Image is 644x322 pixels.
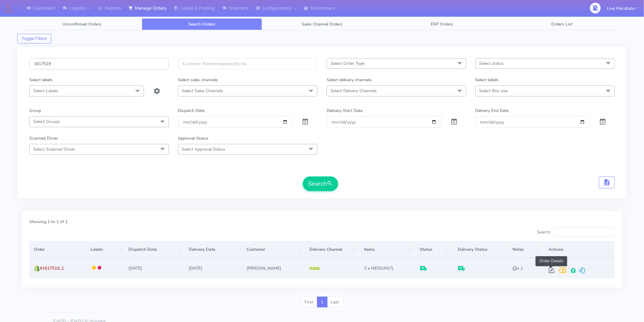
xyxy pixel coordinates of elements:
[310,267,320,270] img: Yodel
[17,34,51,44] button: Toggle Filters
[551,21,573,27] span: Orders List
[359,241,415,258] th: Items: activate to sort column ascending
[317,297,327,308] a: 1
[22,18,622,30] ul: Tabs
[178,77,218,83] label: Select sales channels
[182,88,223,94] span: Select Sales Channels
[453,241,508,258] th: Delivery Status: activate to sort column ascending
[475,107,509,114] label: Delivery End Date
[33,119,60,124] span: Select Groups
[327,77,372,83] label: Select delivery channels
[33,88,58,94] span: Select Labels
[188,21,216,27] span: Search Orders
[178,58,318,69] input: Customer Reference(email,phone)
[29,107,41,114] label: Group
[184,241,242,258] th: Delivery Date: activate to sort column ascending
[178,135,209,142] label: Approval Status
[475,77,499,83] label: Select labels
[184,258,242,278] td: [DATE]
[124,258,184,278] td: [DATE]
[29,219,68,225] label: Showing 1 to 1 of 1
[431,21,453,27] span: ERP Orders
[29,58,169,69] input: Order Id
[33,146,75,152] span: Select Scanned Driver
[479,88,508,94] span: Select Box size
[479,61,504,66] span: Select status
[331,61,364,66] span: Select Order Type
[182,146,226,152] span: Select Approval Status
[40,265,64,271] span: #1617519_1
[331,88,377,94] span: Select Delivery Channels
[508,241,544,258] th: Notes: activate to sort column ascending
[29,77,53,83] label: Select labels
[364,265,388,271] span: 2 x MEDIUM
[537,227,615,237] label: Search:
[603,2,642,15] button: Llue Macabata
[364,265,394,271] span: (7)
[62,21,101,27] span: Unconfirmed Orders
[305,241,360,258] th: Delivery Channel: activate to sort column ascending
[34,265,40,271] img: shopify.png
[544,241,615,258] th: Actions: activate to sort column ascending
[327,107,362,114] label: Delivery Start Date
[29,135,58,142] label: Scanned Driver
[242,258,305,278] td: [PERSON_NAME]
[513,265,523,271] i: x 1
[415,241,453,258] th: Status: activate to sort column ascending
[303,177,338,191] button: Search
[124,241,184,258] th: Dispatch Date: activate to sort column ascending
[178,107,205,114] label: Dispatch Date
[553,227,615,237] input: Search:
[86,241,124,258] th: Labels: activate to sort column ascending
[29,241,86,258] th: Order: activate to sort column ascending
[242,241,305,258] th: Customer: activate to sort column ascending
[302,21,342,27] span: Sales Channel Orders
